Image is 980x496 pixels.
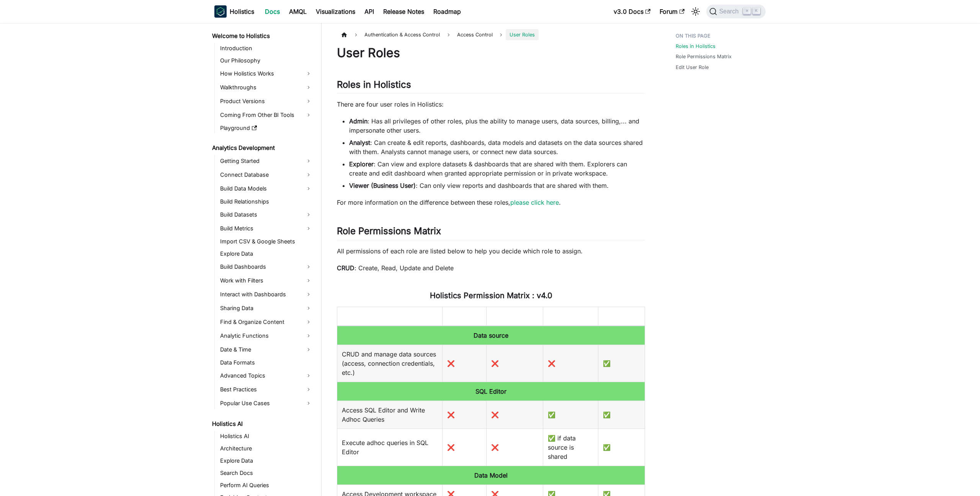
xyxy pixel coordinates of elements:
a: Popular Use Cases [218,397,315,409]
td: ✅ [598,429,645,466]
a: Roles in Holistics [676,43,715,50]
a: Home page [337,29,351,40]
td: ❌ [443,429,486,466]
a: Our Philosophy [218,55,315,66]
a: Best Practices [218,383,315,396]
td: ✅ if data source is shared [543,429,598,466]
td: ❌ [486,345,543,382]
b: Holistics [230,7,254,16]
a: Advanced Topics [218,370,315,382]
td: ❌ [486,401,543,429]
td: ✅ [543,401,598,429]
td: ✅ [598,401,645,429]
a: API [360,5,379,18]
td: Execute adhoc queries in SQL Editor [337,429,443,466]
span: Access Control [457,32,493,38]
a: How Holistics Works [218,67,315,80]
span: User Roles [506,29,539,40]
li: : Has all privileges of other roles, plus the ability to manage users, data sources, billing,... ... [349,117,645,135]
img: Holistics [214,5,227,18]
li: : Can view and explore datasets & dashboards that are shared with them. Explorers can create and ... [349,159,645,178]
p: There are four user roles in Holistics: [337,100,645,109]
strong: Admin [349,117,367,125]
a: Sharing Data [218,302,315,314]
a: Build Data Models [218,182,315,195]
a: Explore Data [218,455,315,466]
a: AMQL [284,5,311,18]
td: ✅ [598,345,645,382]
td: ❌ [543,345,598,382]
a: Work with Filters [218,274,315,287]
a: Playground [218,123,315,133]
a: Access Control [453,29,497,40]
a: Build Metrics [218,222,315,235]
a: please click here [510,199,559,206]
a: Coming From Other BI Tools [218,109,315,121]
a: Product Versions [218,95,315,107]
strong: Analyst [349,139,370,146]
a: Roadmap [429,5,465,18]
h3: Holistics Permission Matrix : v4.0 [337,291,645,301]
a: Analytic Functions [218,330,315,342]
a: Forum [655,5,689,18]
a: Connect Database [218,169,315,181]
td: CRUD and manage data sources (access, connection credentials, etc.) [337,345,443,382]
a: Visualizations [311,5,360,18]
p: : Create, Read, Update and Delete [337,263,645,273]
a: Search Docs [218,468,315,478]
a: Release Notes [379,5,429,18]
kbd: ⌘ [743,8,751,15]
a: Find & Organize Content [218,316,315,328]
a: Data Formats [218,357,315,368]
a: Role Permissions Matrix [676,53,732,60]
a: HolisticsHolistics [214,5,254,18]
kbd: K [753,8,760,15]
td: ❌ [443,345,486,382]
a: Holistics AI [218,431,315,442]
p: All permissions of each role are listed below to help you decide which role to assign. [337,246,645,256]
strong: Viewer (Business User) [349,182,416,189]
a: Explore Data [218,248,315,259]
button: Search (Command+K) [706,5,766,18]
a: Build Relationships [218,196,315,207]
a: Build Dashboards [218,261,315,273]
a: Walkthroughs [218,81,315,94]
p: For more information on the difference between these roles, . [337,198,645,207]
td: Access SQL Editor and Write Adhoc Queries [337,401,443,429]
a: Holistics AI [210,419,315,429]
a: Edit User Role [676,64,709,71]
b: SQL Editor [475,388,506,395]
h2: Roles in Holistics [337,79,645,94]
strong: CRUD [337,264,354,272]
a: Date & Time [218,343,315,356]
nav: Breadcrumbs [337,29,645,40]
button: Switch between dark and light mode (currently light mode) [689,5,702,18]
a: Analytics Development [210,143,315,153]
a: Getting Started [218,155,315,167]
strong: Explorer [349,160,374,168]
span: Search [717,8,743,15]
a: Introduction [218,43,315,54]
a: Welcome to Holistics [210,31,315,41]
b: Data source [474,332,508,339]
td: ❌ [486,429,543,466]
b: Data Model [474,471,508,479]
a: Architecture [218,443,315,454]
h2: Role Permissions Matrix [337,225,645,240]
nav: Docs sidebar [207,23,322,496]
h1: User Roles [337,45,645,61]
a: Docs [260,5,284,18]
li: : Can only view reports and dashboards that are shared with them. [349,181,645,190]
a: Perform AI Queries [218,480,315,491]
td: ❌ [443,401,486,429]
a: v3.0 Docs [609,5,655,18]
span: Authentication & Access Control [361,29,444,40]
a: Interact with Dashboards [218,288,315,301]
a: Build Datasets [218,209,315,221]
a: Import CSV & Google Sheets [218,236,315,247]
li: : Can create & edit reports, dashboards, data models and datasets on the data sources shared with... [349,138,645,156]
